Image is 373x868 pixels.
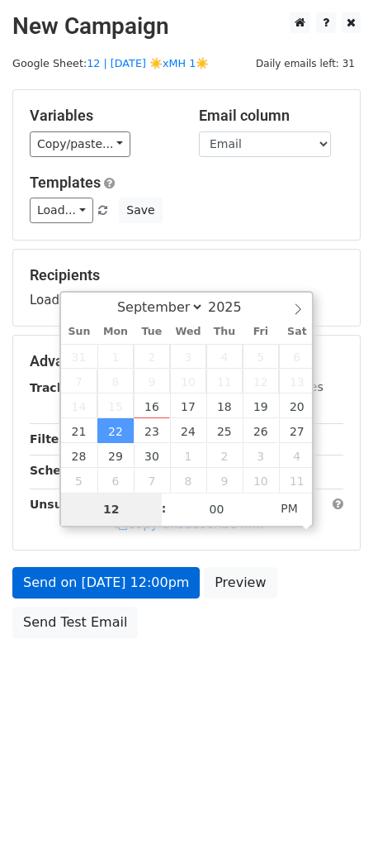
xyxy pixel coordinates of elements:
strong: Tracking [30,381,85,394]
a: Send Test Email [12,607,138,638]
span: September 5, 2025 [243,344,279,369]
h5: Email column [199,107,343,125]
span: Tue [134,327,170,337]
button: Save [119,198,162,223]
a: Copy unsubscribe link [115,517,263,532]
span: September 7, 2025 [61,369,97,393]
span: September 3, 2025 [170,344,206,369]
span: August 31, 2025 [61,344,97,369]
span: September 28, 2025 [61,443,97,468]
span: Thu [206,327,243,337]
span: September 16, 2025 [134,393,170,418]
span: Fri [243,327,279,337]
span: September 17, 2025 [170,393,206,418]
h5: Variables [30,107,174,125]
span: September 2, 2025 [134,344,170,369]
a: Copy/paste... [30,131,130,157]
h2: New Campaign [12,12,361,41]
strong: Filters [30,432,72,446]
span: September 27, 2025 [279,418,315,443]
span: September 11, 2025 [206,369,243,393]
span: October 8, 2025 [170,468,206,493]
span: September 4, 2025 [206,344,243,369]
span: Sat [279,327,315,337]
span: October 11, 2025 [279,468,315,493]
h5: Recipients [30,266,343,284]
span: September 21, 2025 [61,418,97,443]
span: September 8, 2025 [97,369,134,393]
span: September 23, 2025 [134,418,170,443]
span: September 15, 2025 [97,393,134,418]
span: October 9, 2025 [206,468,243,493]
div: Loading... [30,266,343,309]
span: Sun [61,327,97,337]
span: October 7, 2025 [134,468,170,493]
span: September 10, 2025 [170,369,206,393]
span: October 6, 2025 [97,468,134,493]
span: September 30, 2025 [134,443,170,468]
a: Daily emails left: 31 [250,57,361,69]
span: Click to toggle [267,492,312,525]
span: Wed [170,327,206,337]
h5: Advanced [30,352,343,370]
span: September 13, 2025 [279,369,315,393]
span: Mon [97,327,134,337]
span: September 22, 2025 [97,418,134,443]
span: September 1, 2025 [97,344,134,369]
strong: Unsubscribe [30,498,111,511]
span: September 20, 2025 [279,393,315,418]
span: September 29, 2025 [97,443,134,468]
iframe: Chat Widget [290,789,373,868]
strong: Schedule [30,464,89,477]
input: Minute [167,493,267,526]
span: September 26, 2025 [243,418,279,443]
input: Hour [61,493,162,526]
span: October 2, 2025 [206,443,243,468]
span: September 12, 2025 [243,369,279,393]
span: October 5, 2025 [61,468,97,493]
span: : [162,492,167,525]
span: September 24, 2025 [170,418,206,443]
small: Google Sheet: [12,57,209,69]
span: September 18, 2025 [206,393,243,418]
span: October 1, 2025 [170,443,206,468]
input: Year [204,299,263,315]
span: September 6, 2025 [279,344,315,369]
a: Send on [DATE] 12:00pm [12,567,200,599]
span: October 10, 2025 [243,468,279,493]
span: October 4, 2025 [279,443,315,468]
span: October 3, 2025 [243,443,279,468]
span: September 25, 2025 [206,418,243,443]
a: Templates [30,174,101,191]
span: Daily emails left: 31 [250,55,361,73]
span: September 19, 2025 [243,393,279,418]
a: Preview [204,567,276,599]
span: September 14, 2025 [61,393,97,418]
span: September 9, 2025 [134,369,170,393]
label: UTM Codes [258,379,323,396]
a: 12 | [DATE] ☀️xMH 1☀️ [87,57,209,69]
a: Load... [30,198,93,223]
